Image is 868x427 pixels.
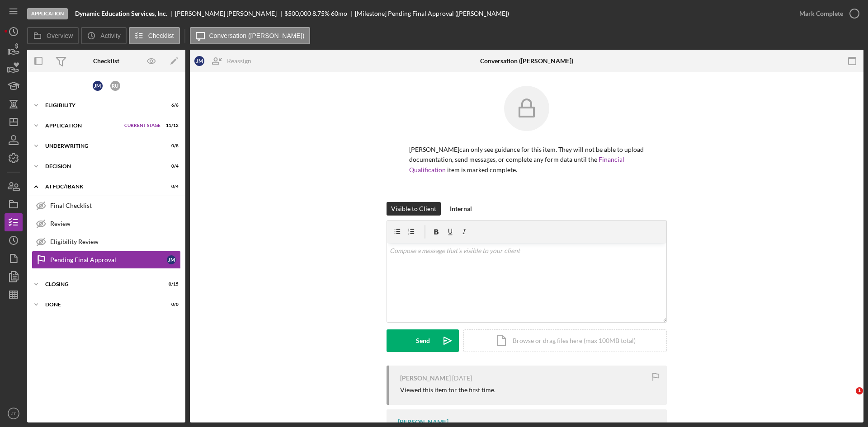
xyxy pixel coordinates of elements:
div: Underwriting [45,143,156,149]
label: Overview [47,32,73,39]
div: Final Checklist [50,202,180,209]
button: JMReassign [190,52,260,70]
div: Done [45,302,156,307]
div: Eligibility Review [50,238,180,245]
time: 2025-10-10 23:27 [452,375,472,382]
button: Checklist [129,27,180,44]
div: 0 / 8 [162,143,179,149]
button: JT [5,404,23,422]
div: Reassign [227,52,251,70]
div: Review [50,220,180,227]
div: 0 / 0 [162,302,179,307]
button: Visible to Client [387,202,441,216]
div: 0 / 15 [162,282,179,287]
div: 6 / 6 [162,103,179,108]
div: 60 mo [331,10,347,17]
div: 0 / 4 [162,184,179,189]
div: Send [416,329,430,352]
div: [PERSON_NAME] [PERSON_NAME] [175,10,284,17]
button: Mark Complete [790,5,863,23]
div: Conversation ([PERSON_NAME]) [480,57,573,65]
button: Send [387,329,459,352]
iframe: Intercom live chat [837,387,859,409]
p: [PERSON_NAME] can only see guidance for this item. They will not be able to upload documentation,... [409,145,644,175]
div: R U [110,81,120,91]
a: Eligibility Review [32,233,181,251]
div: 0 / 4 [162,164,179,169]
div: J M [93,81,103,91]
div: [PERSON_NAME] [398,418,448,426]
div: Internal [450,202,472,216]
div: 8.75 % [312,10,330,17]
div: Eligibility [45,103,156,108]
button: Overview [27,27,79,44]
div: Visible to Client [391,202,436,216]
div: Application [45,123,120,128]
a: Pending Final ApprovalJM [32,251,181,269]
label: Conversation ([PERSON_NAME]) [209,32,305,39]
div: Checklist [93,57,119,65]
div: Decision [45,164,156,169]
div: [Milestone] Pending Final Approval ([PERSON_NAME]) [355,10,509,17]
div: [PERSON_NAME] [400,375,451,382]
span: $500,000 [284,9,311,17]
div: Pending Final Approval [50,256,167,263]
div: J M [167,255,176,264]
div: Application [27,8,68,19]
text: JT [11,411,16,416]
button: Internal [445,202,476,216]
div: J M [194,56,204,66]
a: Financial Qualification [409,155,624,173]
div: Closing [45,282,156,287]
a: Final Checklist [32,197,181,215]
div: Mark Complete [799,5,843,23]
span: Current Stage [124,123,160,128]
label: Activity [100,32,120,39]
button: Activity [81,27,126,44]
div: At FDC/iBank [45,184,156,189]
button: Conversation ([PERSON_NAME]) [190,27,311,44]
label: Checklist [148,32,174,39]
b: Dynamic Education Services, Inc. [75,10,167,17]
div: Viewed this item for the first time. [400,386,495,394]
div: 11 / 12 [162,123,179,128]
a: Review [32,215,181,233]
span: 1 [856,387,863,394]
